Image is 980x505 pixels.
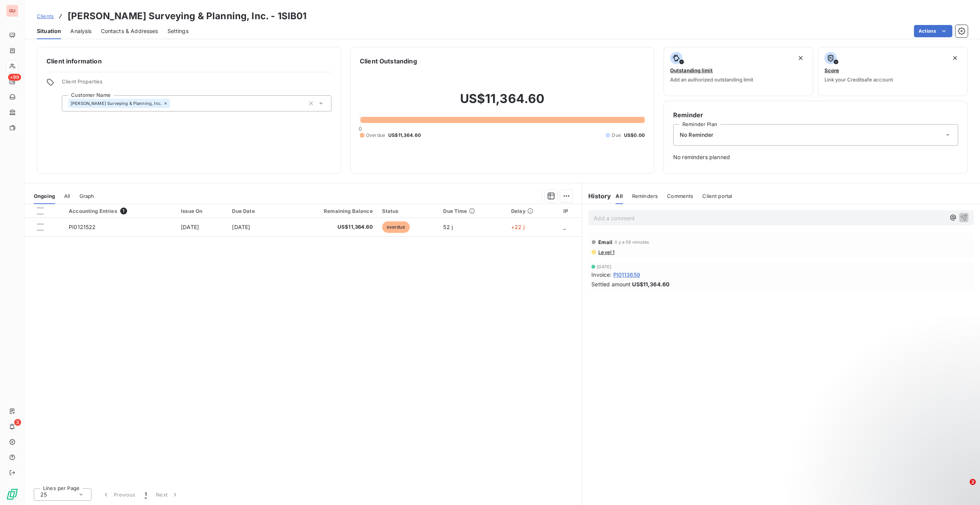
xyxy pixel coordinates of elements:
[6,5,18,17] div: GU
[680,131,713,139] span: No Reminder
[360,56,417,66] h6: Client Outstanding
[37,27,61,35] span: Situation
[285,208,373,214] div: Remaining Balance
[79,193,94,199] span: Graph
[71,101,162,106] span: [PERSON_NAME] Surveying & Planning, Inc.
[69,208,172,214] div: Accounting Entries
[285,223,373,231] span: US$11,364.60
[443,208,502,214] div: Due Time
[37,13,54,19] span: Clients
[673,110,958,120] h6: Reminder
[6,488,18,500] img: Logo LeanPay
[68,9,306,23] h3: [PERSON_NAME] Surveying & Planning, Inc. - 1SIB01
[167,27,189,35] span: Settings
[826,430,980,484] iframe: Intercom notifications message
[511,208,554,214] div: Delay
[616,193,622,199] span: All
[232,224,250,230] span: [DATE]
[37,12,54,20] a: Clients
[664,47,813,96] button: Outstanding limitAdd an authorized outstanding limit
[670,67,713,73] span: Outstanding limit
[98,487,140,503] button: Previous
[598,249,614,255] span: Level 1
[818,47,968,96] button: ScoreLink your Creditsafe account
[563,208,577,214] div: IP
[14,419,21,426] span: 3
[597,264,611,269] span: [DATE]
[366,132,385,139] span: Overdue
[624,132,645,139] span: US$0.00
[615,240,649,244] span: il y a 59 minutes
[824,67,839,73] span: Score
[673,153,958,161] span: No reminders planned
[46,56,331,66] h6: Client information
[181,224,199,230] span: [DATE]
[632,193,658,199] span: Reminders
[667,193,693,199] span: Comments
[591,271,611,279] span: Invoice :
[511,224,525,230] span: +22 j
[69,224,96,230] span: PI0121522
[120,208,127,214] span: 1
[34,193,55,199] span: Ongoing
[140,487,151,503] button: 1
[170,100,176,107] input: Add a tag
[443,224,453,230] span: 52 j
[151,487,184,503] button: Next
[359,126,362,132] span: 0
[360,91,645,114] h2: US$11,364.60
[40,491,47,498] span: 25
[702,193,732,199] span: Client portal
[670,76,753,83] span: Add an authorized outstanding limit
[388,132,421,139] span: US$11,364.60
[914,25,952,37] button: Actions
[613,271,640,279] span: PI0113659
[8,74,21,81] span: +99
[62,78,331,89] span: Client Properties
[824,76,893,83] span: Link your Creditsafe account
[632,280,669,288] span: US$11,364.60
[598,239,612,245] span: Email
[70,27,91,35] span: Analysis
[382,208,434,214] div: Status
[970,479,976,485] span: 2
[582,191,611,201] h6: History
[591,280,631,288] span: Settled amount
[563,224,566,230] span: _
[232,208,276,214] div: Due Date
[954,479,972,497] iframe: Intercom live chat
[382,221,410,233] span: overdue
[612,132,621,139] span: Due
[101,27,158,35] span: Contacts & Addresses
[181,208,223,214] div: Issue On
[64,193,70,199] span: All
[145,491,147,498] span: 1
